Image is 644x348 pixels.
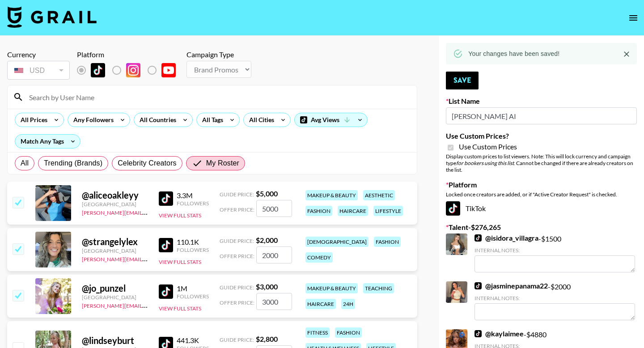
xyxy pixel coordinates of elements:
div: All Cities [244,113,276,127]
div: 24h [341,299,355,309]
div: 1M [177,284,209,293]
div: Currency is locked to USD [7,59,70,81]
a: [PERSON_NAME][EMAIL_ADDRESS][DOMAIN_NAME] [82,254,214,263]
div: teaching [363,283,394,293]
button: Close [620,47,633,61]
img: TikTok [446,201,460,216]
button: open drawer [624,9,642,27]
div: 3.3M [177,191,209,200]
a: [PERSON_NAME][EMAIL_ADDRESS][DOMAIN_NAME] [82,208,214,216]
div: fashion [374,237,401,247]
strong: $ 5,000 [256,189,278,198]
div: [DEMOGRAPHIC_DATA] [305,237,369,247]
label: List Name [446,97,637,106]
img: TikTok [91,63,105,77]
div: Followers [177,293,209,300]
strong: $ 2,000 [256,236,278,244]
div: aesthetic [363,190,395,200]
div: All Tags [197,113,225,127]
div: - $ 1500 [475,233,635,272]
div: Platform [77,50,183,59]
div: List locked to TikTok. [77,61,183,80]
div: Avg Views [295,113,367,127]
img: TikTok [475,234,482,242]
img: TikTok [159,238,173,252]
img: TikTok [159,191,173,206]
div: Followers [177,246,209,253]
div: Any Followers [68,113,115,127]
span: Guide Price: [220,336,254,343]
div: Campaign Type [186,50,251,59]
div: @ jo_punzel [82,283,148,294]
img: TikTok [475,330,482,337]
div: haircare [305,299,336,309]
strong: $ 3,000 [256,282,278,291]
button: Save [446,72,479,89]
div: Internal Notes: [475,295,635,301]
label: Platform [446,180,637,189]
img: YouTube [161,63,176,77]
span: Celebrity Creators [118,158,177,169]
a: @isidora_villagra [475,233,538,242]
div: [GEOGRAPHIC_DATA] [82,247,148,254]
input: 5,000 [256,200,292,217]
div: Followers [177,200,209,207]
img: TikTok [475,282,482,289]
span: All [21,158,29,169]
div: haircare [338,206,368,216]
div: [GEOGRAPHIC_DATA] [82,201,148,208]
div: lifestyle [373,206,403,216]
span: Guide Price: [220,238,254,244]
a: [PERSON_NAME][EMAIL_ADDRESS][DOMAIN_NAME] [82,301,214,309]
span: Offer Price: [220,299,254,306]
div: [GEOGRAPHIC_DATA] [82,294,148,301]
div: Internal Notes: [475,247,635,254]
img: Grail Talent [7,6,97,28]
input: 3,000 [256,293,292,310]
div: Display custom prices to list viewers. Note: This will lock currency and campaign type . Cannot b... [446,153,637,173]
button: View Full Stats [159,305,201,312]
div: USD [9,63,68,78]
a: @jasminepanama22 [475,281,548,290]
div: - $ 2000 [475,281,635,320]
div: fitness [305,327,330,338]
div: makeup & beauty [305,190,358,200]
button: View Full Stats [159,212,201,219]
div: makeup & beauty [305,283,358,293]
strong: $ 2,800 [256,335,278,343]
img: Instagram [126,63,140,77]
input: 2,000 [256,246,292,263]
label: Use Custom Prices? [446,132,637,140]
div: Locked once creators are added, or if "Active Creator Request" is checked. [446,191,637,198]
label: Talent - $ 276,265 [446,223,637,232]
div: @ lindseyburt [82,335,148,346]
input: Search by User Name [24,90,411,104]
div: fashion [335,327,362,338]
span: Trending (Brands) [44,158,102,169]
div: All Prices [15,113,49,127]
div: Match Any Tags [15,135,80,148]
span: Offer Price: [220,253,254,259]
div: @ strangelylex [82,236,148,247]
em: for bookers using this list [456,160,514,166]
div: Your changes have been saved! [468,46,559,62]
div: @ aliceoakleyy [82,190,148,201]
a: @kaylaimee [475,329,524,338]
div: All Countries [134,113,178,127]
span: My Roster [206,158,239,169]
span: Use Custom Prices [459,142,517,151]
img: TikTok [159,284,173,299]
div: Currency [7,50,70,59]
span: Guide Price: [220,191,254,198]
button: View Full Stats [159,259,201,265]
div: fashion [305,206,332,216]
span: Guide Price: [220,284,254,291]
div: 441.3K [177,336,209,345]
span: Offer Price: [220,206,254,213]
div: TikTok [446,201,637,216]
div: 110.1K [177,238,209,246]
div: comedy [305,252,333,263]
